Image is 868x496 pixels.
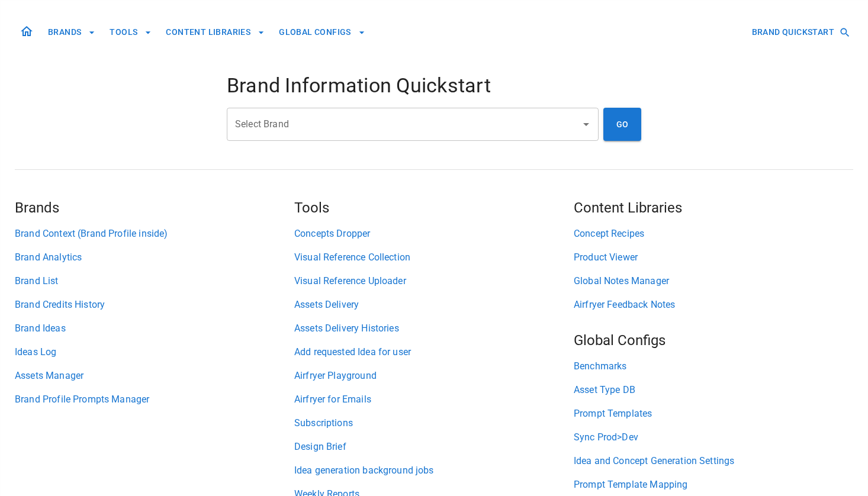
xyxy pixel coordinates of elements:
[161,21,269,43] button: CONTENT LIBRARIES
[15,227,294,241] a: Brand Context (Brand Profile inside)
[43,21,100,43] button: BRANDS
[294,369,574,383] a: Airfryer Playground
[747,21,853,43] button: BRAND QUICKSTART
[15,274,294,288] a: Brand List
[574,359,853,373] a: Benchmarks
[574,274,853,288] a: Global Notes Manager
[15,198,294,217] h5: Brands
[15,321,294,336] a: Brand Ideas
[574,383,853,397] a: Asset Type DB
[15,392,294,407] a: Brand Profile Prompts Manager
[294,321,574,336] a: Assets Delivery Histories
[574,198,853,217] h5: Content Libraries
[574,454,853,468] a: Idea and Concept Generation Settings
[574,430,853,445] a: Sync Prod>Dev
[294,274,574,288] a: Visual Reference Uploader
[294,392,574,407] a: Airfryer for Emails
[294,227,574,241] a: Concepts Dropper
[574,227,853,241] a: Concept Recipes
[294,345,574,359] a: Add requested Idea for user
[15,369,294,383] a: Assets Manager
[227,73,641,98] h4: Brand Information Quickstart
[574,407,853,421] a: Prompt Templates
[294,250,574,265] a: Visual Reference Collection
[15,298,294,312] a: Brand Credits History
[105,21,156,43] button: TOOLS
[274,21,370,43] button: GLOBAL CONFIGS
[574,298,853,312] a: Airfryer Feedback Notes
[294,440,574,454] a: Design Brief
[15,345,294,359] a: Ideas Log
[578,116,594,133] button: Open
[574,478,853,492] a: Prompt Template Mapping
[294,198,574,217] h5: Tools
[574,250,853,265] a: Product Viewer
[294,416,574,430] a: Subscriptions
[574,331,853,350] h5: Global Configs
[294,298,574,312] a: Assets Delivery
[294,463,574,478] a: Idea generation background jobs
[15,250,294,265] a: Brand Analytics
[603,108,641,141] button: GO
